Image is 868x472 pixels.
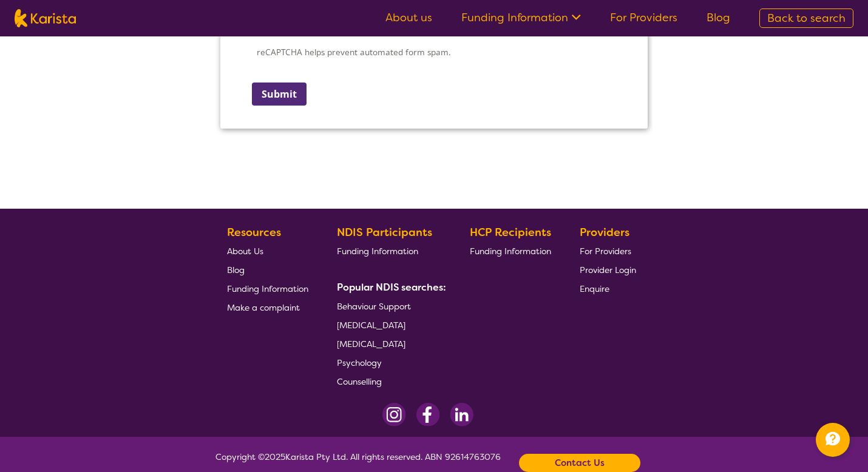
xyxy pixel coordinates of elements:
[707,10,730,25] a: Blog
[337,334,441,353] a: [MEDICAL_DATA]
[227,225,281,240] b: Resources
[580,265,636,275] span: Provider Login
[55,377,302,394] label: What services do you provide? (Choose all that apply)
[337,246,418,257] span: Funding Information
[470,225,551,240] b: HCP Recipients
[470,241,551,260] a: Funding Information
[337,357,382,368] span: Psychology
[227,265,245,275] span: Blog
[337,297,441,315] a: Behaviour Support
[65,456,184,469] label: Domestic and home help
[580,279,636,298] a: Enquire
[55,155,215,172] label: Business Website
[55,61,382,85] input: Business trading name
[55,266,185,283] label: Number of existing clients
[580,283,609,294] span: Enquire
[816,423,850,457] button: Channel Menu
[337,376,382,387] span: Counselling
[55,172,273,196] input: Business Website
[337,315,441,334] a: [MEDICAL_DATA]
[580,260,636,279] a: Provider Login
[227,246,263,257] span: About Us
[55,210,173,228] label: Head Office Location
[416,403,440,426] img: Facebook
[337,320,405,331] span: [MEDICAL_DATA]
[55,116,276,141] input: ABN
[227,241,308,260] a: About Us
[55,339,276,363] select: Business Type
[461,10,581,25] a: Funding Information
[555,454,605,472] b: Contact Us
[610,10,677,25] a: For Providers
[580,225,629,240] b: Providers
[385,10,432,25] a: About us
[227,279,308,298] a: Funding Information
[227,283,308,294] span: Funding Information
[337,353,441,372] a: Psychology
[767,11,846,25] span: Back to search
[759,8,853,28] a: Back to search
[50,18,136,32] legend: Company details
[15,9,76,27] img: Karista logo
[337,225,432,240] b: NDIS Participants
[470,246,551,257] span: Funding Information
[55,43,170,61] label: Business trading name
[55,322,173,339] label: Business Type
[580,241,636,260] a: For Providers
[337,339,405,349] span: [MEDICAL_DATA]
[337,301,411,312] span: Behaviour Support
[227,302,300,313] span: Make a complaint
[382,403,406,426] img: Instagram
[227,260,308,279] a: Blog
[337,372,441,391] a: Counselling
[580,246,631,257] span: For Providers
[227,298,308,317] a: Make a complaint
[65,436,107,449] label: Dietitian
[55,228,276,252] select: Head Office Location
[337,241,441,260] a: Funding Information
[337,281,446,294] b: Popular NDIS searches:
[65,397,155,410] label: Behaviour support
[55,283,276,308] input: Number of existing clients
[65,416,122,430] label: Counselling
[450,403,473,426] img: LinkedIn
[55,99,84,116] label: ABN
